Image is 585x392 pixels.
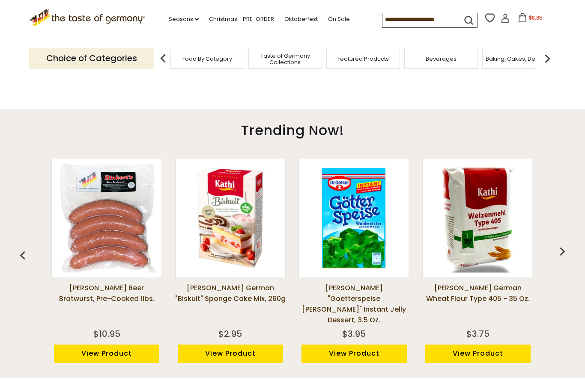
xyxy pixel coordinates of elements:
[301,345,407,363] a: View Product
[51,283,162,325] a: [PERSON_NAME] Beer Bratwurst, Pre-Cooked 1lbs.
[529,14,543,21] span: $8.85
[54,345,159,363] a: View Product
[512,13,548,26] button: $8.85
[176,163,285,272] img: Kathi German
[155,50,172,67] img: previous arrow
[18,109,567,147] div: Trending Now!
[298,283,409,325] a: [PERSON_NAME] "Goetterspeise [PERSON_NAME]" Instant Jelly Dessert, 3.5 oz.
[178,345,283,363] a: View Product
[251,53,319,65] a: Taste of Germany Collections
[337,56,389,62] a: Featured Products
[299,163,409,272] img: Dr. Oetker
[218,327,242,340] div: $2.95
[29,48,154,69] p: Choice of Categories
[328,15,350,24] a: On Sale
[342,327,366,340] div: $3.95
[554,243,571,260] img: previous arrow
[425,345,531,363] a: View Product
[423,163,532,272] img: Kathi German Wheat Flour Type 405 - 35 oz.
[14,247,31,264] img: previous arrow
[169,15,199,24] a: Seasons
[182,56,232,62] a: Food By Category
[284,15,318,24] a: Oktoberfest
[175,283,286,325] a: [PERSON_NAME] German "Biskuit" Sponge Cake Mix, 260g
[209,15,274,24] a: Christmas - PRE-ORDER
[539,50,556,67] img: next arrow
[466,327,489,340] div: $3.75
[426,56,457,62] a: Beverages
[52,163,161,272] img: Binkert's Beer Bratwurst, Pre-Cooked 1lbs.
[93,327,120,340] div: $10.95
[422,283,533,325] a: [PERSON_NAME] German Wheat Flour Type 405 - 35 oz.
[486,56,552,62] a: Baking, Cakes, Desserts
